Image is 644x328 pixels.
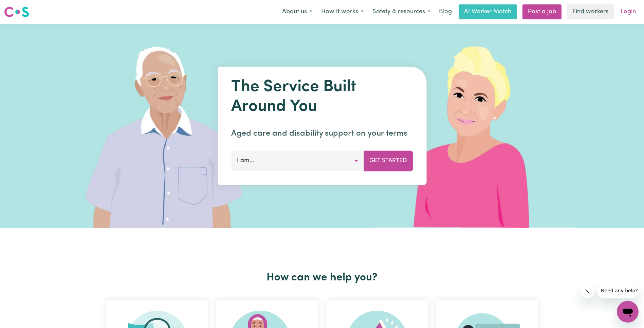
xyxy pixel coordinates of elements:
iframe: Close message [581,284,594,298]
button: Get Started [364,151,413,171]
a: Find workers [567,4,614,19]
img: Careseekers logo [4,6,29,18]
iframe: Message from company [597,283,639,298]
a: Post a job [522,4,562,19]
a: Blog [435,4,456,19]
p: Aged care and disability support on your terms [231,127,413,140]
h2: How can we help you? [102,271,542,284]
a: AI Worker Match [459,4,517,19]
iframe: Button to launch messaging window [617,301,639,323]
a: Login [617,4,640,19]
button: I am... [231,151,364,171]
button: Safety & resources [368,5,435,19]
a: Careseekers logo [4,4,29,20]
button: How it works [317,5,368,19]
button: About us [278,5,317,19]
h1: The Service Built Around You [231,77,413,117]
